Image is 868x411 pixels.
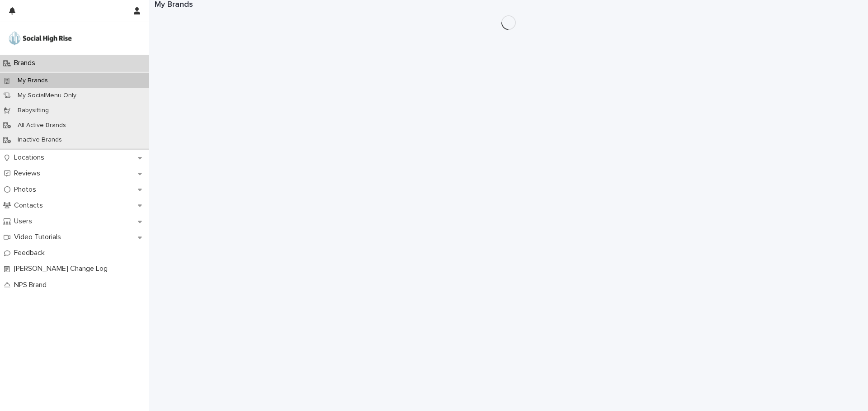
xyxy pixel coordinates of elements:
p: [PERSON_NAME] Change Log [10,265,115,273]
p: Locations [10,153,52,162]
p: Contacts [10,201,50,210]
img: o5DnuTxEQV6sW9jFYBBf [7,29,73,47]
p: Feedback [10,249,52,257]
p: Users [10,217,39,226]
p: NPS Brand [10,281,54,289]
p: Photos [10,185,43,194]
p: Inactive Brands [10,136,69,144]
p: All Active Brands [10,122,73,129]
p: My Brands [10,77,55,85]
p: Video Tutorials [10,233,68,241]
p: My SocialMenu Only [10,92,84,99]
p: Babysitting [10,107,56,114]
p: Brands [10,59,42,67]
p: Reviews [10,169,47,178]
